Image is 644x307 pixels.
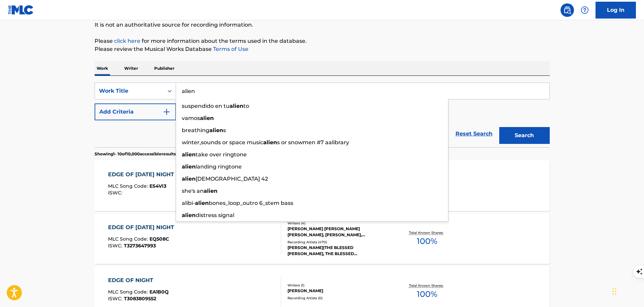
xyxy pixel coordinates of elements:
[195,200,209,206] strong: alien
[287,283,389,288] div: Writers ( 1 )
[287,296,389,301] div: Recording Artists ( 0 )
[149,183,166,189] span: ES4VI3
[124,296,156,302] span: T3083809552
[122,61,140,75] p: Writer
[209,127,223,133] strong: alien
[108,171,177,179] div: EDGE OF [DATE] NIGHT
[499,127,550,144] button: Search
[578,3,591,17] div: Help
[124,243,156,249] span: T3273647993
[212,46,248,52] a: Terms of Use
[417,288,437,300] span: 100 %
[108,223,177,232] div: EDGE OF [DATE] NIGHT
[196,151,247,158] span: take over ringtone
[243,103,249,109] span: to
[230,103,243,109] strong: alien
[152,61,176,75] p: Publisher
[182,127,209,133] span: breathing
[108,190,124,196] span: ISWC :
[95,45,550,53] p: Please review the Musical Works Database
[581,6,589,14] img: help
[182,115,200,121] span: vamos
[182,139,263,146] span: winter,sounds or space music
[108,276,169,284] div: EDGE OF NIGHT
[277,139,349,146] span: s or snowmen #7 aalibrary
[209,200,293,206] span: bones_loop_outro 6_stem bass
[223,127,226,133] span: s
[95,151,209,157] p: Showing 1 - 10 of 10,000 accessible results (Total 1,498,228 )
[95,213,550,264] a: EDGE OF [DATE] NIGHTMLC Song Code:EQ508CISWC:T3273647993Writers (4)[PERSON_NAME] [PERSON_NAME] [P...
[204,188,217,194] strong: alien
[95,103,176,120] button: Add Criteria
[95,37,550,45] p: Please for more information about the terms used in the database.
[196,176,268,182] span: [DEMOGRAPHIC_DATA] 42
[95,21,550,29] p: It is not an authoritative source for recording information.
[182,188,204,194] span: she's an
[409,283,445,288] p: Total Known Shares:
[8,5,34,15] img: MLC Logo
[409,230,445,235] p: Total Known Shares:
[182,163,196,170] strong: alien
[99,87,160,95] div: Work Title
[182,212,196,218] strong: alien
[452,126,496,141] a: Reset Search
[561,3,574,17] a: Public Search
[95,160,550,211] a: EDGE OF [DATE] NIGHTMLC Song Code:ES4VI3ISWC:Writers (2)[PERSON_NAME] [PERSON_NAME], UNKNOWN COMP...
[108,236,149,242] span: MLC Song Code :
[287,288,389,294] div: [PERSON_NAME]
[612,281,616,302] div: Drag
[108,243,124,249] span: ISWC :
[200,115,214,121] strong: alien
[563,6,571,14] img: search
[196,212,234,218] span: distress signal
[149,236,169,242] span: EQ508C
[108,296,124,302] span: ISWC :
[287,240,389,245] div: Recording Artists ( 470 )
[610,275,644,307] iframe: Chat Widget
[163,108,171,116] img: 9d2ae6d4665cec9f34b9.svg
[287,221,389,226] div: Writers ( 4 )
[108,289,149,295] span: MLC Song Code :
[182,103,230,109] span: suspendido en tu
[287,226,389,238] div: [PERSON_NAME] [PERSON_NAME] [PERSON_NAME], [PERSON_NAME], [PERSON_NAME] [PERSON_NAME], MAREA [PER...
[182,151,196,158] strong: alien
[95,83,550,147] form: Search Form
[95,61,110,75] p: Work
[149,289,169,295] span: EA1B0Q
[596,2,636,19] a: Log In
[182,200,195,206] span: alibi-
[417,235,437,247] span: 100 %
[182,176,196,182] strong: alien
[108,183,149,189] span: MLC Song Code :
[287,245,389,257] div: [PERSON_NAME]|THE BLESSED [PERSON_NAME], THE BLESSED [PERSON_NAME],[PERSON_NAME], THE BLESSED [PE...
[196,163,242,170] span: landing ringtone
[114,38,140,44] a: click here
[263,139,277,146] strong: alien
